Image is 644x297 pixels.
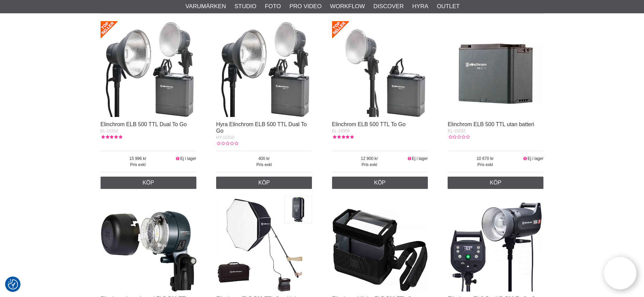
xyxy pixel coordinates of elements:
[332,134,354,140] div: Kundbetyg: 5.00
[216,135,234,140] span: HY-10310
[448,121,534,127] a: Elinchrom ELB 500 TTL utan batteri
[448,196,543,292] img: Elinchrom ELC Pro HD 500 To Go Set
[101,177,196,189] a: Köp
[216,196,312,292] img: Elinchrom ELB 500 TTL One Light Portrait Kit
[265,2,281,11] a: Foto
[332,155,407,162] span: 12 900
[332,21,428,117] img: Elinchrom ELB 500 TTL To Go
[412,2,428,11] a: Hyra
[101,162,176,168] span: Pris exkl
[448,155,523,162] span: 10 670
[373,2,404,11] a: Discover
[332,177,428,189] a: Köp
[8,279,18,289] img: Revisit consent button
[235,2,256,11] a: Studio
[216,121,307,134] a: Hyra Elinchrom ELB 500 TTL Dual To Go
[448,162,523,168] span: Pris exkl
[448,129,465,133] span: EL-10232
[8,278,18,291] button: Samtyckesinställningar
[216,162,312,168] span: Pris exkl
[216,21,312,117] img: Hyra Elinchrom ELB 500 TTL Dual To Go
[216,140,238,147] div: Kundbetyg: 0
[180,156,196,161] span: Ej i lager
[330,2,365,11] a: Workflow
[101,134,122,140] div: Kundbetyg: 5.00
[448,21,543,117] img: Elinchrom ELB 500 TTL utan batteri
[101,155,176,162] span: 15 996
[407,156,412,161] i: Ej i lager
[332,196,428,292] img: Elinchrom Väska ELB 500 TTL Snappy
[289,2,321,11] a: Pro Video
[101,196,196,292] img: Elinchrom Lamphuvud ELB 500 TTL Head
[101,129,118,133] span: EL-10310
[523,156,528,161] i: Ej i lager
[448,134,469,140] div: Kundbetyg: 0
[528,156,544,161] span: Ej i lager
[332,121,406,127] a: Elinchrom ELB 500 TTL To Go
[185,2,226,11] a: Varumärken
[412,156,428,161] span: Ej i lager
[332,129,350,133] span: EL-10309
[101,121,187,127] a: Elinchrom ELB 500 TTL Dual To Go
[448,177,543,189] a: Köp
[216,177,312,189] a: Köp
[332,162,407,168] span: Pris exkl
[216,155,312,162] span: 400
[101,21,196,117] img: Elinchrom ELB 500 TTL Dual To Go
[175,156,180,161] i: Ej i lager
[437,2,460,11] a: Outlet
